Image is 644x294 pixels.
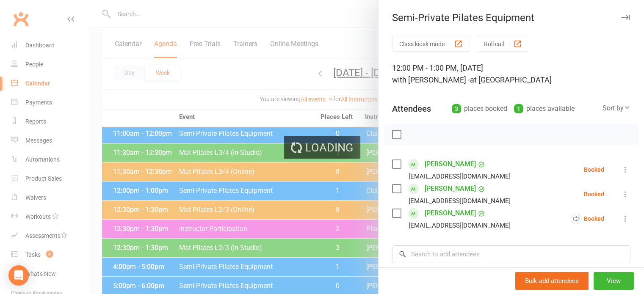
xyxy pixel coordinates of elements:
[392,36,470,52] button: Class kiosk mode
[584,191,604,197] div: Booked
[425,206,476,220] a: [PERSON_NAME]
[452,103,507,115] div: places booked
[409,220,511,231] div: [EMAIL_ADDRESS][DOMAIN_NAME]
[392,103,431,115] div: Attendees
[8,265,29,286] div: Open Intercom Messenger
[603,103,630,114] div: Sort by
[477,36,529,52] button: Roll call
[425,182,476,195] a: [PERSON_NAME]
[514,104,523,113] div: 1
[470,75,552,84] span: at [GEOGRAPHIC_DATA]
[452,104,461,113] div: 3
[392,245,630,263] input: Search to add attendees
[409,195,511,206] div: [EMAIL_ADDRESS][DOMAIN_NAME]
[379,12,644,24] div: Semi-Private Pilates Equipment
[392,62,630,86] div: 12:00 PM - 1:00 PM, [DATE]
[409,171,511,182] div: [EMAIL_ADDRESS][DOMAIN_NAME]
[392,75,470,84] span: with [PERSON_NAME] -
[425,157,476,171] a: [PERSON_NAME]
[594,272,634,290] button: View
[515,272,589,290] button: Bulk add attendees
[514,103,575,115] div: places available
[584,167,604,173] div: Booked
[571,214,604,224] div: Booked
